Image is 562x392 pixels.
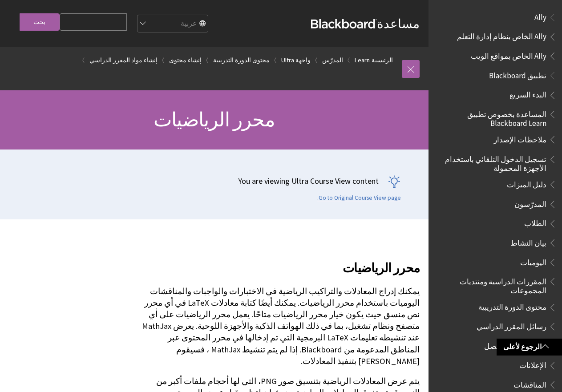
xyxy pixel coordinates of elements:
[434,10,557,64] nav: Book outline for Anthology Ally Help
[311,19,377,28] strong: Blackboard
[9,175,401,186] p: You are viewing Ultra Course View content
[497,339,562,355] a: الرجوع لأعلى
[493,132,546,144] span: ملاحظات الإصدار
[520,255,546,267] span: اليوميات
[510,235,546,247] span: بيان النشاط
[20,13,60,31] input: بحث
[355,55,370,66] a: Learn
[507,177,546,189] span: دليل الميزات
[439,152,546,173] span: تسجيل الدخول التلقائي باستخدام الأجهزة المحمولة
[484,339,546,351] span: المحتوى غير المتصل
[317,194,401,202] a: Go to Original Course View page.
[439,107,546,128] span: المساعدة بخصوص تطبيق Blackboard Learn
[514,197,546,209] span: المدرّسون
[281,55,311,66] a: واجهة Ultra
[141,286,420,367] p: يمكنك إدراج المعادلات والتراكيب الرياضية في الاختبارات والواجبات والمناقشات اليوميات باستخدام محر...
[513,377,546,389] span: المناقشات
[141,248,420,277] h2: محرر الرياضيات
[89,55,158,66] a: إنشاء مواد المقرر الدراسي
[489,68,546,80] span: تطبيق Blackboard
[311,16,420,32] a: مساعدةBlackboard
[471,48,546,61] span: Ally الخاص بمواقع الويب
[534,10,546,22] span: Ally
[439,274,546,295] span: المقررات الدراسية ومنتديات المجموعات
[137,15,208,33] select: Site Language Selector
[213,55,270,66] a: محتوى الدورة التدريبية
[169,55,202,66] a: إنشاء محتوى
[457,29,546,41] span: Ally الخاص بنظام إدارة التعلم
[519,358,546,370] span: الإعلانات
[509,88,546,100] span: البدء السريع
[322,55,343,66] a: المدرّس
[478,300,546,312] span: محتوى الدورة التدريبية
[477,319,546,331] span: رسائل المقرر الدراسي
[154,107,275,132] span: محرر الرياضيات
[524,216,546,228] span: الطلاب
[372,55,393,66] a: الرئيسية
